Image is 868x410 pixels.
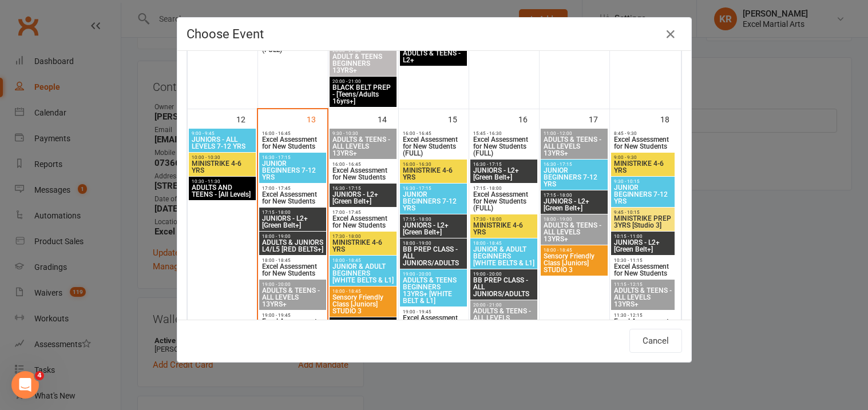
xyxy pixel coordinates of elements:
span: 17:30 - 18:00 [473,217,536,222]
span: Excel Assessment for New Students (FULL) [473,136,536,157]
span: ADULTS & TEENS - ALL LEVELS 13YRS+ [543,222,606,242]
span: JUNIORS - L2+ [Green Belt+] [402,222,465,236]
h4: Choose Event [187,27,682,41]
span: Excel Assessment for New Students (FULL) [613,318,673,339]
button: Close [661,25,680,43]
span: 17:15 - 18:00 [543,193,606,198]
span: 18:00 - 19:00 [543,217,606,222]
span: 11:30 - 12:15 [613,313,673,318]
span: ADULTS AND TEENS - [All Levels] [191,184,254,198]
span: 16:30 - 17:15 [402,186,465,191]
span: ADULTS & TEENS - ALL LEVELS 13YRS+ [543,136,606,157]
span: ADULTS & JUNIORS L4/L5 [RED BELTS+] [261,239,324,253]
span: 10:00 - 10:30 [191,155,254,160]
span: 19:00 - 20:00 [402,272,465,277]
span: 17:30 - 18:00 [332,234,395,239]
span: 18:00 - 19:00 [402,241,465,246]
span: 16:00 - 16:30 [402,162,465,167]
span: ADULTS & TEENS - L2+ [402,50,465,63]
span: MINISTRIKE 4-6 YRS [191,160,254,174]
span: 18:00 - 18:45 [332,258,395,263]
span: 4 [35,371,44,380]
span: ADULTS & TEENS - ALL LEVELS 13YRS+ [332,136,395,157]
span: BB PREP CLASS - ALL JUNIORS/ADULTS [402,246,465,266]
span: Excel Assessment for New Students [261,191,324,205]
span: JUNIORS - L2+ [Green Belt+] [543,198,606,212]
span: 19:00 - 19:45 [402,309,465,315]
button: Cancel [629,329,682,353]
span: 9:00 - 9:30 [613,155,673,160]
span: 16:30 - 17:15 [543,162,606,167]
span: 16:00 - 16:45 [261,131,324,136]
span: MINISTRIKE 4-6 YRS [402,167,465,181]
span: Excel Assessment for New Students (FULL) [261,318,324,339]
span: 19:00 - 20:00 [261,282,324,287]
span: 20:00 - 21:00 [473,302,536,308]
span: Sensory Friendly Class [Juniors] STUDIO 3 [543,253,606,273]
span: ADULTS & TEENS - ALL LEVELS 13YRS+ [613,287,673,308]
span: 16:30 - 17:15 [473,162,536,167]
div: 16 [518,109,539,128]
span: 9:30 - 10:15 [613,179,673,184]
span: MINISTRIKE 4-6 YRS [473,222,536,236]
span: Excel Assessment for New Students (FULL) [402,136,465,157]
span: 18:00 - 18:45 [543,248,606,253]
div: 18 [660,109,681,128]
span: 17:15 - 18:00 [473,186,536,191]
span: 17:15 - 18:00 [402,217,465,222]
span: 11:00 - 12:00 [543,131,606,136]
span: Excel Assessment for New Students [613,136,673,150]
span: JUNIOR BEGINNERS 7-12 YRS [543,167,606,188]
span: BLACK BELT PREP - [Teens/Adults 16yrs+] [332,84,395,105]
span: Excel Assessment for New Students [332,215,395,229]
span: BB PREP CLASS - ALL JUNIORS/ADULTS [473,277,536,297]
span: Excel Assessment for New Students (FULL) [473,191,536,212]
span: Excel Assessment for New Students (FULL) [402,315,465,335]
span: JUNIORS - L2+ [Green Belt+] [261,215,324,229]
span: 19:00 - 19:45 [261,313,324,318]
span: 18:00 - 18:45 [261,258,324,263]
span: Excel Assessment for New Students [332,167,395,181]
span: JUNIOR BEGINNERS 7-12 YRS [402,191,465,212]
span: ADULTS & TEENS - ALL LEVELS 13YRS+ [261,287,324,308]
span: Sensory Friendly Class [Juniors] STUDIO 3 [332,294,395,315]
span: 9:00 - 9:45 [191,131,254,136]
div: 13 [307,109,327,128]
iframe: Intercom live chat [11,371,39,399]
span: JUNIOR & ADULT BEGINNERS [WHITE BELTS & L1] [473,246,536,266]
span: 9:30 - 10:30 [332,131,395,136]
span: JUNIOR BEGINNERS 7-12 YRS [261,160,324,181]
span: 20:00 - 21:00 [332,48,395,53]
span: ADULTS & TEENS - ALL LEVELS 13YRS+ [473,308,536,328]
span: 17:15 - 18:00 [261,210,324,215]
span: Excel Assessment for New Students [613,263,673,277]
span: 18:00 - 19:00 [261,234,324,239]
span: JUNIOR & ADULT BEGINNERS [WHITE BELTS & L1] [332,263,395,284]
span: 15:45 - 16:30 [473,131,536,136]
span: MINISTRIKE 4-6 YRS [613,160,673,174]
span: 9:45 - 10:15 [613,210,673,215]
span: 16:30 - 17:15 [332,186,395,191]
div: 15 [448,109,469,128]
span: 18:00 - 18:45 [473,241,536,246]
span: 20:00 - 21:00 [332,79,395,84]
span: 16:00 - 16:45 [332,162,395,167]
span: 16:00 - 16:45 [402,131,465,136]
div: 14 [378,109,398,128]
span: ADULTS & TEENS BEGINNERS 13YRS+ [WHITE BELT & L1] [402,277,465,304]
span: ADULT & TEENS BEGINNERS 13YRS+ [332,53,395,74]
span: 8:45 - 9:30 [613,131,673,136]
span: JUNIOR BEGINNERS 7-12 YRS [613,184,673,205]
span: 18:00 - 18:45 [332,289,395,294]
div: 12 [236,109,257,128]
span: 17:00 - 17:45 [261,186,324,191]
span: JUNIORS - L2+ [Green Belt+] [613,239,673,253]
span: 16:30 - 17:15 [261,155,324,160]
span: 11:15 - 12:15 [613,282,673,287]
span: 10:30 - 11:15 [613,258,673,263]
span: JUNIORS - L2+ [Green Belt+] [473,167,536,181]
span: 10:15 - 11:00 [613,234,673,239]
span: MINISTRIKE PREP 3YRS [Studio 3] [613,215,673,229]
span: MINISTRIKE 4-6 YRS [332,239,395,253]
span: Excel Assessment for New Students [261,263,324,277]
